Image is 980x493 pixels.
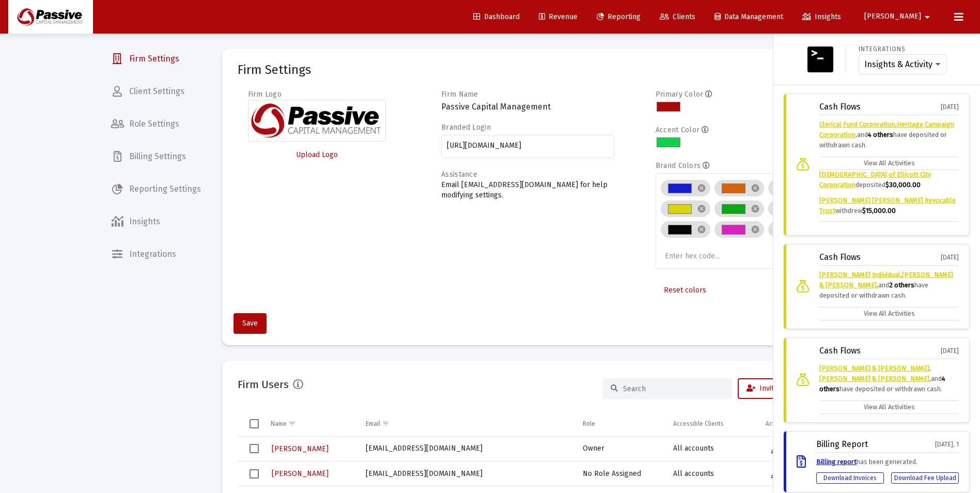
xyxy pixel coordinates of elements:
[16,7,85,27] img: Dashboard
[660,12,695,21] span: Clients
[864,12,921,21] span: [PERSON_NAME]
[597,12,641,21] span: Reporting
[465,7,528,27] a: Dashboard
[651,7,704,27] a: Clients
[588,7,649,27] a: Reporting
[539,12,578,21] span: Revenue
[802,12,841,21] span: Insights
[706,7,791,27] a: Data Management
[794,7,849,27] a: Insights
[714,12,783,21] span: Data Management
[531,7,586,27] a: Revenue
[852,6,946,27] button: [PERSON_NAME]
[921,7,934,27] mat-icon: arrow_drop_down
[473,12,520,21] span: Dashboard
